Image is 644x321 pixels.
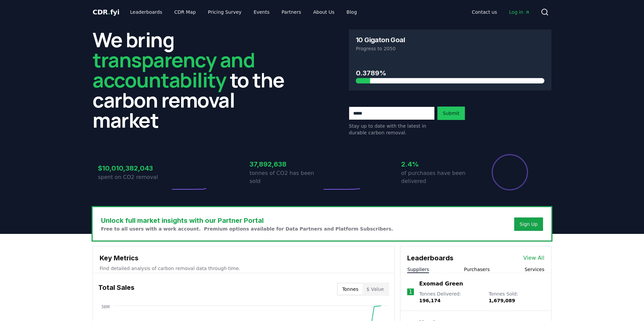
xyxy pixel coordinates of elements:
[489,298,515,303] span: 1,679,089
[93,8,119,16] span: CDR fyi
[419,280,463,288] a: Exomad Green
[409,288,412,296] p: 1
[419,298,441,303] span: 196,174
[419,291,482,304] p: Tonnes Delivered :
[338,284,362,295] button: Tonnes
[101,215,393,226] h3: Unlock full market insights with our Partner Portal
[401,169,474,185] p: of purchases have been delivered
[101,305,110,309] tspan: 38M
[93,46,255,93] span: transparency and accountability
[401,159,474,169] h3: 2.4%
[525,266,544,273] button: Services
[341,6,362,18] a: Blog
[356,45,544,52] p: Progress to 2050
[363,284,388,295] button: $ Value
[467,6,535,18] nav: Main
[489,291,544,304] p: Tonnes Sold :
[437,107,465,120] button: Submit
[523,254,544,262] a: View All
[248,6,275,18] a: Events
[250,159,322,169] h3: 37,892,638
[407,253,453,263] h3: Leaderboards
[101,226,393,232] p: Free to all users with a work account. Premium options available for Data Partners and Platform S...
[356,68,544,78] h3: 0.3789%
[514,217,543,231] button: Sign Up
[467,6,502,18] a: Contact us
[100,253,388,263] h3: Key Metrics
[98,163,170,173] h3: $10,010,382,043
[98,173,170,181] p: spent on CO2 removal
[349,123,435,136] p: Stay up to date with the latest in durable carbon removal.
[169,6,201,18] a: CDR Map
[356,37,405,43] h3: 10 Gigaton Goal
[203,6,247,18] a: Pricing Survey
[491,153,529,191] div: Percentage of sales delivered
[407,266,429,273] button: Suppliers
[308,6,340,18] a: About Us
[93,7,119,17] a: CDR.fyi
[520,221,538,228] a: Sign Up
[98,282,135,296] h3: Total Sales
[504,6,535,18] a: Log in
[100,265,388,272] p: Find detailed analysis of carbon removal data through time.
[464,266,490,273] button: Purchasers
[276,6,307,18] a: Partners
[125,6,362,18] nav: Main
[125,6,168,18] a: Leaderboards
[509,9,530,15] span: Log in
[108,8,110,16] span: .
[93,29,295,130] h2: We bring to the carbon removal market
[250,169,322,185] p: tonnes of CO2 has been sold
